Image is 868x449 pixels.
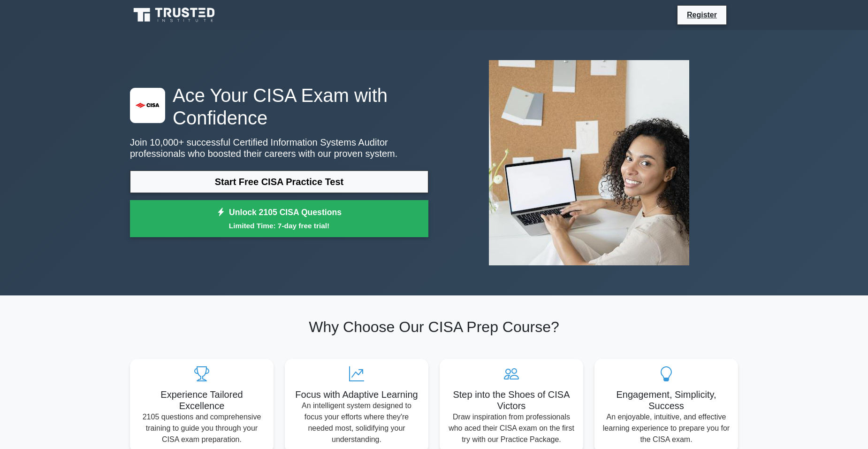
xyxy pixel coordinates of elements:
[130,170,428,193] a: Start Free CISA Practice Test
[142,220,417,231] small: Limited Time: 7-day free trial!
[447,389,576,411] h5: Step into the Shoes of CISA Victors
[137,411,266,445] p: 2105 questions and comprehensive training to guide you through your CISA exam preparation.
[292,400,421,445] p: An intelligent system designed to focus your efforts where they're needed most, solidifying your ...
[130,137,428,159] p: Join 10,000+ successful Certified Information Systems Auditor professionals who boosted their car...
[130,318,738,336] h2: Why Choose Our CISA Prep Course?
[292,389,421,400] h5: Focus with Adaptive Learning
[602,411,731,445] p: An enjoyable, intuitive, and effective learning experience to prepare you for the CISA exam.
[447,411,576,445] p: Draw inspiration from professionals who aced their CISA exam on the first try with our Practice P...
[130,84,428,129] h1: Ace Your CISA Exam with Confidence
[130,200,428,238] a: Unlock 2105 CISA QuestionsLimited Time: 7-day free trial!
[681,9,723,21] a: Register
[602,389,731,411] h5: Engagement, Simplicity, Success
[137,389,266,411] h5: Experience Tailored Excellence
